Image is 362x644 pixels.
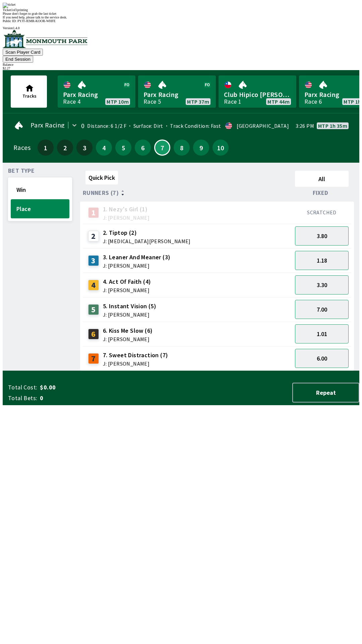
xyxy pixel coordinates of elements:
[85,171,118,184] button: Quick Pick
[267,99,290,104] span: MTP 44m
[295,324,349,343] button: 1.01
[224,99,241,104] div: Race 1
[298,389,353,396] span: Repeat
[22,93,37,99] span: Tracks
[88,329,99,339] div: 6
[219,75,296,108] a: Club Hipico [PERSON_NAME]Race 1MTP 44m
[17,19,56,23] span: PYJT-JEMR-KOOR-WHFE
[126,122,163,129] span: Surface: Dirt
[313,190,328,196] span: Fixed
[317,306,327,313] span: 7.00
[154,140,170,156] button: 7
[63,90,130,99] span: Parx Racing
[317,355,327,362] span: 6.00
[13,145,31,150] div: Races
[295,275,349,294] button: 3.30
[59,145,71,150] span: 2
[3,56,33,63] button: End Session
[298,175,346,183] span: All
[295,251,349,270] button: 1.18
[88,304,99,315] div: 5
[174,140,190,156] button: 8
[103,302,156,311] span: 5. Instant Vision (5)
[103,238,191,244] span: J: [MEDICAL_DATA][PERSON_NAME]
[292,190,351,196] div: Fixed
[115,140,131,156] button: 5
[3,8,359,12] div: Ticket 1 of 1 printing
[107,99,129,104] span: MTP 10m
[103,215,149,220] span: J: [PERSON_NAME]
[103,351,168,360] span: 7. Sweet Distraction (7)
[136,145,149,150] span: 6
[87,122,126,129] span: Distance: 6 1/2 F
[11,75,47,108] button: Tracks
[88,255,99,266] div: 3
[103,326,153,335] span: 6. Kiss Me Slow (6)
[304,99,322,104] div: Race 6
[317,330,327,338] span: 1.01
[103,263,171,268] span: J: [PERSON_NAME]
[11,180,69,199] button: Win
[63,99,80,104] div: Race 4
[103,205,149,214] span: 1. Nezy's Girl (1)
[83,190,119,196] span: Runners (7)
[3,3,15,8] img: ticket
[214,145,227,150] span: 10
[103,253,171,262] span: 3. Leaner And Meaner (3)
[103,287,151,293] span: J: [PERSON_NAME]
[237,123,289,128] div: [GEOGRAPHIC_DATA]
[213,140,229,156] button: 10
[143,99,161,104] div: Race 5
[195,145,207,150] span: 9
[193,140,209,156] button: 9
[88,280,99,290] div: 4
[143,90,210,99] span: Parx Racing
[117,145,130,150] span: 5
[103,277,151,286] span: 4. Act Of Faith (4)
[83,190,292,196] div: Runners (7)
[3,63,359,66] div: Balance
[3,19,359,23] div: Public ID:
[16,205,64,213] span: Place
[58,75,135,108] a: Parx RacingRace 4MTP 10m
[317,281,327,289] span: 3.30
[103,312,156,317] span: J: [PERSON_NAME]
[31,122,65,128] span: Parx Racing
[157,146,168,149] span: 7
[40,383,145,391] span: $0.00
[98,145,110,150] span: 4
[81,123,85,128] div: 0
[295,171,349,187] button: All
[39,145,52,150] span: 1
[3,15,67,19] span: If you need help, please talk to the service desk.
[296,123,314,128] span: 3:26 PM
[38,140,54,156] button: 1
[88,207,99,218] div: 1
[76,140,93,156] button: 3
[8,383,37,391] span: Total Cost:
[317,257,327,264] span: 1.18
[295,209,349,216] div: SCRATCHED
[292,383,359,402] button: Repeat
[88,231,99,241] div: 2
[138,75,216,108] a: Parx RacingRace 5MTP 37m
[57,140,73,156] button: 2
[3,26,359,30] div: Version 1.4.0
[8,168,35,173] span: Bet Type
[88,353,99,364] div: 7
[3,30,87,48] img: venue logo
[224,90,291,99] span: Club Hipico [PERSON_NAME]
[88,174,115,181] span: Quick Pick
[317,232,327,240] span: 3.80
[175,145,188,150] span: 8
[163,122,221,129] span: Track Condition: Fast
[135,140,151,156] button: 6
[3,49,43,56] button: Scan Player Card
[16,186,64,194] span: Win
[3,12,359,15] div: Please don't forget to grab the last ticket
[40,394,145,402] span: 0
[78,145,91,150] span: 3
[103,228,191,237] span: 2. Tiptop (2)
[295,300,349,319] button: 7.00
[96,140,112,156] button: 4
